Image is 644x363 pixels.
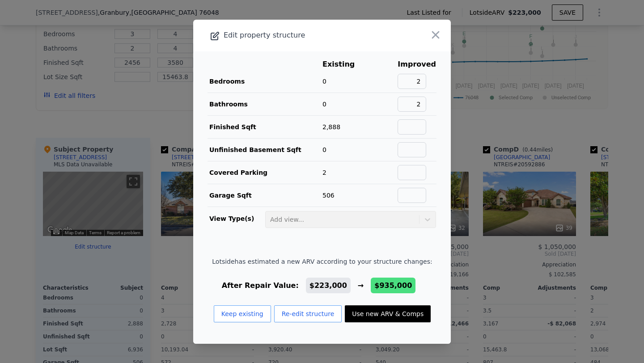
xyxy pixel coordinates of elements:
[322,169,326,176] span: 2
[322,123,340,131] span: 2,888
[208,184,322,207] td: Garage Sqft
[208,70,322,93] td: Bedrooms
[374,281,412,290] span: $935,000
[322,146,326,153] span: 0
[208,115,322,138] td: Finished Sqft
[322,192,335,199] span: 506
[193,29,399,42] div: Edit property structure
[322,101,326,108] span: 0
[212,257,432,266] span: Lotside has estimated a new ARV according to your structure changes:
[397,59,436,70] th: Improved
[309,281,347,290] span: $223,000
[345,305,431,322] button: Use new ARV & Comps
[208,161,322,184] td: Covered Parking
[208,93,322,115] td: Bathrooms
[214,305,271,322] button: Keep existing
[322,78,326,85] span: 0
[208,138,322,161] td: Unfinished Basement Sqft
[208,207,265,228] td: View Type(s)
[274,305,342,322] button: Re-edit structure
[322,59,369,70] th: Existing
[212,280,432,291] div: After Repair Value: →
